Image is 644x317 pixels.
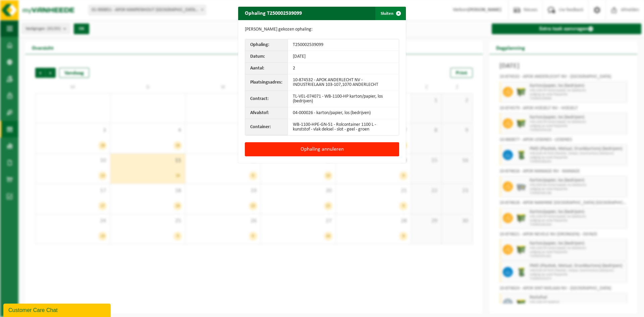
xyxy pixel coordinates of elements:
th: Plaatsingsadres: [245,74,288,91]
th: Afvalstof: [245,107,288,119]
td: 2 [288,63,399,74]
button: Ophaling annuleren [245,142,399,156]
td: 10-874532 - APOK ANDERLECHT NV - INDUSTRIELAAN 103-107,1070 ANDERLECHT [288,74,399,91]
td: T250002539099 [288,39,399,51]
th: Aantal: [245,63,288,74]
iframe: chat widget [3,302,112,317]
p: [PERSON_NAME] gekozen ophaling: [245,27,399,32]
th: Ophaling: [245,39,288,51]
td: 04-000026 - karton/papier, los (bedrijven) [288,107,399,119]
th: Contract: [245,91,288,107]
th: Container: [245,119,288,135]
th: Datum: [245,51,288,63]
button: Sluiten [375,7,405,20]
td: TL-VEL-074071 - WB-1100-HP karton/papier, los (bedrijven) [288,91,399,107]
h2: Ophaling T250002539099 [238,7,309,19]
td: WB-1100-HPE-GN-51 - Rolcontainer 1100 L - kunststof - vlak deksel - slot - geel - groen [288,119,399,135]
td: [DATE] [288,51,399,63]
